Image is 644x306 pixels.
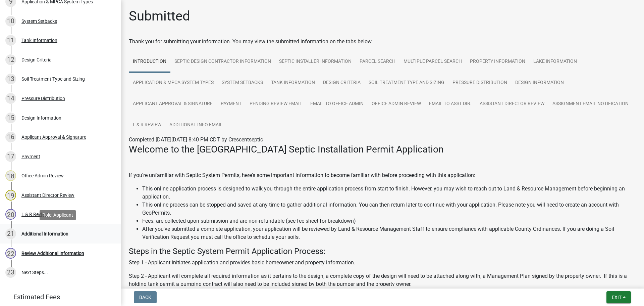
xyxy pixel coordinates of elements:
[129,38,636,46] div: Thank you for submitting your information. You may view the submitted information on the tabs below.
[5,113,16,123] div: 15
[5,151,16,162] div: 17
[511,72,568,94] a: Design Information
[21,77,85,81] div: Soil Treatment Type and Sizing
[368,93,425,115] a: Office Admin Review
[129,247,636,256] h4: Steps in the Septic System Permit Application Process:
[134,291,157,303] button: Back
[466,51,529,73] a: Property Information
[5,228,16,239] div: 21
[476,93,548,115] a: Assistant Director Review
[129,8,190,24] h1: Submitted
[129,259,636,267] p: Step 1 - Applicant initiates application and provides basic homeowner and property information.
[548,93,633,115] a: Assignment Email Notification
[425,93,476,115] a: Email to Asst Dir.
[21,231,68,236] div: Additional Information
[129,272,636,288] p: Step 2 - Applicant will complete all required information as it pertains to the design, a complet...
[21,193,74,198] div: Assistant Director Review
[21,135,86,139] div: Applicant Approval & Signature
[129,51,170,73] a: Introduction
[5,209,16,220] div: 20
[267,72,319,94] a: Tank Information
[5,93,16,104] div: 14
[129,144,636,155] h3: Welcome to the [GEOGRAPHIC_DATA] Septic Installation Permit Application
[129,115,165,136] a: L & R Review
[5,132,16,142] div: 16
[21,116,61,120] div: Design Information
[5,74,16,84] div: 13
[529,51,581,73] a: Lake Information
[129,72,218,94] a: Application & MPCA System Types
[448,72,511,94] a: Pressure Distribution
[21,251,84,256] div: Review Additional Information
[21,38,57,43] div: Tank Information
[218,72,267,94] a: System Setbacks
[129,93,217,115] a: Applicant Approval & Signature
[142,185,636,201] li: This online application process is designed to walk you through the entire application process fr...
[217,93,246,115] a: Payment
[612,295,622,300] span: Exit
[129,171,636,179] p: If you're unfamiliar with Septic System Permits, here's some important information to become fami...
[5,16,16,27] div: 10
[21,57,52,62] div: Design Criteria
[356,51,399,73] a: Parcel search
[40,210,76,220] div: Role: Applicant
[21,212,48,217] div: L & R Review
[165,115,227,136] a: Additional info email
[5,35,16,46] div: 11
[399,51,466,73] a: Multiple Parcel Search
[606,291,631,303] button: Exit
[142,225,636,241] li: After you've submitted a complete application, your application will be reviewed by Land & Resour...
[21,154,40,159] div: Payment
[142,201,636,217] li: This online process can be stopped and saved at any time to gather additional information. You ca...
[5,248,16,259] div: 22
[21,19,57,24] div: System Setbacks
[275,51,356,73] a: Septic Installer Information
[365,72,448,94] a: Soil Treatment Type and Sizing
[5,267,16,278] div: 23
[319,72,365,94] a: Design Criteria
[139,295,151,300] span: Back
[170,51,275,73] a: Septic Design Contractor Information
[21,173,64,178] div: Office Admin Review
[306,93,368,115] a: Email to Office Admin
[5,190,16,201] div: 19
[142,217,636,225] li: Fees: are collected upon submission and are non-refundable (see fee sheet for breakdown)
[5,54,16,65] div: 12
[129,136,263,143] span: Completed [DATE][DATE] 8:40 PM CDT by Crescentseptic
[246,93,306,115] a: Pending review Email
[21,96,65,101] div: Pressure Distribution
[5,170,16,181] div: 18
[5,290,110,304] a: Estimated Fees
